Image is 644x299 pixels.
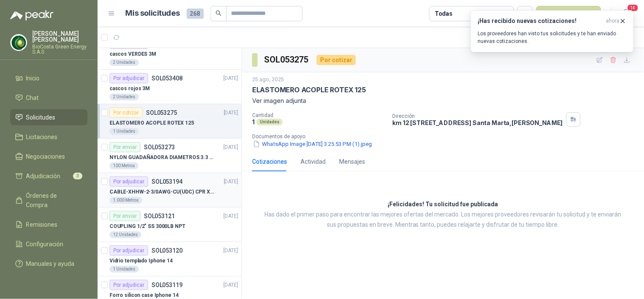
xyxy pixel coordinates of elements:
h1: Mis solicitudes [126,7,180,20]
div: 2 Unidades [110,94,139,100]
span: Licitaciones [26,132,58,142]
div: 1 Unidades [110,128,139,135]
div: Por adjudicar [110,245,148,256]
div: Unidades [256,119,283,125]
p: km 12 [STREET_ADDRESS] Santa Marta , [PERSON_NAME] [393,119,563,126]
p: cascos rojos 3M [110,85,150,93]
button: WhatsApp Image [DATE] 3.25.53 PM (1).jpeg [252,140,373,148]
span: Adjudicación [26,171,61,181]
span: 14 [627,4,639,12]
p: Has dado el primer paso para encontrar las mejores ofertas del mercado. Los mejores proveedores r... [263,210,623,230]
a: Negociaciones [10,148,87,165]
p: [DATE] [224,74,238,83]
img: Logo peakr [10,10,53,20]
p: Cantidad [252,112,386,118]
div: Por cotizar [110,108,143,118]
p: [PERSON_NAME] [PERSON_NAME] [32,31,87,43]
p: SOL053119 [152,282,183,288]
p: SOL053273 [144,144,175,150]
div: Por adjudicar [110,177,148,187]
span: search [216,10,222,16]
p: Los proveedores han visto tus solicitudes y te han enviado nuevas cotizaciones. [478,30,627,45]
button: ¡Has recibido nuevas cotizaciones!ahora Los proveedores han visto tus solicitudes y te han enviad... [471,10,634,52]
a: Por adjudicarSOL053120[DATE] Vidrio templado Iphone 141 Unidades [98,242,242,276]
a: Manuales y ayuda [10,256,87,272]
p: [DATE] [224,212,238,220]
p: SOL053120 [152,248,183,253]
a: Órdenes de Compra [10,188,87,213]
a: Por cotizarSOL053275[DATE] ELASTOMERO ACOPLE ROTEX 1251 Unidades [98,104,242,139]
span: Configuración [26,239,64,249]
div: 1.000 Metros [110,197,142,204]
p: 1 [252,118,255,125]
a: Por enviarSOL053121[DATE] COUPLING 1/2" SS 3000LB NPT12 Unidades [98,208,242,242]
p: ELASTOMERO ACOPLE ROTEX 125 [110,119,194,127]
div: Mensajes [339,157,365,166]
p: SOL053275 [146,110,177,116]
p: BioCosta Green Energy S.A.S [32,44,87,54]
p: SOL053194 [152,179,183,185]
p: SOL053121 [144,213,175,219]
p: CABLE-XHHW-2-3/0AWG-CU(UDC) CPR XLPE FR [110,188,215,196]
p: Vidrio templado Iphone 14 [110,257,173,265]
p: [DATE] [224,178,238,186]
p: COUPLING 1/2" SS 3000LB NPT [110,222,186,231]
a: Chat [10,90,87,106]
div: Cotizaciones [252,157,287,166]
span: Manuales y ayuda [26,259,75,268]
p: ELASTOMERO ACOPLE ROTEX 125 [252,85,366,94]
p: [DATE] [224,281,238,289]
div: Por cotizar [317,55,356,65]
div: Todas [435,9,453,18]
span: 3 [73,173,82,179]
a: Solicitudes [10,109,87,125]
span: Órdenes de Compra [26,191,79,210]
div: Por adjudicar [110,73,148,83]
a: Por enviarSOL053273[DATE] NYLON GUADAÑADORA DIAMETROS 3.3 mm100 Metros [98,139,242,173]
div: 2 Unidades [110,59,139,66]
div: 1 Unidades [110,266,139,273]
img: Company Logo [11,34,27,51]
button: Nueva solicitud [536,6,601,21]
span: Inicio [26,74,40,83]
a: Por adjudicarSOL053408[DATE] cascos rojos 3M2 Unidades [98,70,242,104]
span: Solicitudes [26,113,56,122]
span: Chat [26,93,39,103]
div: 12 Unidades [110,231,141,238]
a: Remisiones [10,216,87,233]
p: Dirección [393,113,563,119]
h3: SOL053275 [264,53,310,66]
span: 268 [187,9,204,19]
p: cascos VERDES 3M [110,50,156,58]
div: Por adjudicar [110,280,148,290]
p: [DATE] [224,109,238,117]
div: 100 Metros [110,162,138,169]
h3: ¡Felicidades! Tu solicitud fue publicada [388,199,498,210]
p: [DATE] [224,143,238,151]
h3: ¡Has recibido nuevas cotizaciones! [478,17,603,25]
a: Licitaciones [10,129,87,145]
div: Actividad [301,157,326,166]
p: Documentos de apoyo [252,134,641,140]
a: Por adjudicarSOL053409[DATE] cascos VERDES 3M2 Unidades [98,35,242,70]
div: Por enviar [110,142,141,152]
span: Remisiones [26,220,58,229]
a: Adjudicación3 [10,168,87,184]
p: SOL053408 [152,75,183,81]
p: Ver imagen adjunta [252,96,634,105]
button: 14 [619,6,634,21]
p: 25 ago, 2025 [252,76,284,84]
span: Negociaciones [26,152,65,161]
a: Configuración [10,236,87,252]
div: Por enviar [110,211,141,221]
span: ahora [606,17,620,25]
a: Inicio [10,70,87,86]
a: Por adjudicarSOL053194[DATE] CABLE-XHHW-2-3/0AWG-CU(UDC) CPR XLPE FR1.000 Metros [98,173,242,208]
p: NYLON GUADAÑADORA DIAMETROS 3.3 mm [110,154,215,162]
p: [DATE] [224,247,238,255]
